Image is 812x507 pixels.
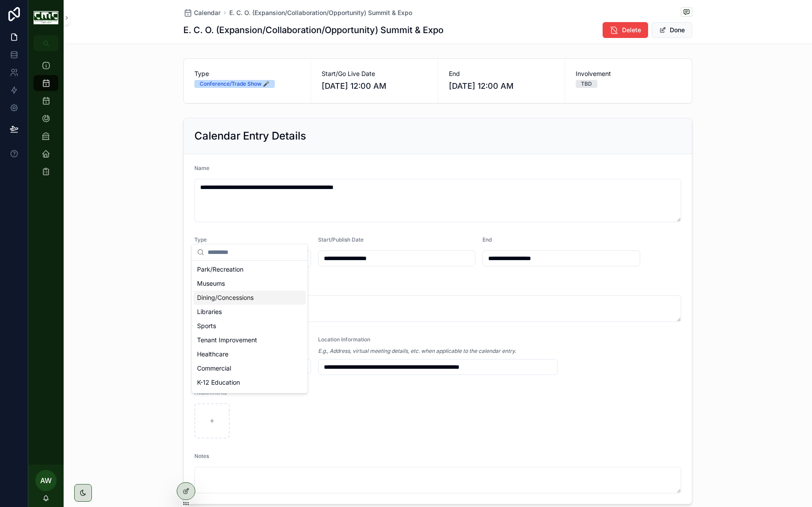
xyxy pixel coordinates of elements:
span: Residential [197,392,228,401]
span: Name [194,165,209,171]
button: Done [652,22,692,38]
button: Delete [603,22,648,38]
span: Location Information [318,336,370,343]
span: AW [40,475,52,486]
span: Involvement [576,69,681,78]
div: TBD [581,80,592,88]
span: Dining/Concessions [197,293,254,302]
span: End [449,69,554,78]
span: Museums [197,279,225,288]
span: [DATE] 12:00 AM [322,80,427,92]
span: Commercial [197,364,231,373]
div: Suggestions [192,261,307,393]
span: Tenant Improvement [197,336,257,344]
span: Type [194,69,300,78]
div: Conference/Trade Show 🎤 [200,80,269,88]
span: Calendar [194,8,220,17]
span: Start/Go Live Date [322,69,427,78]
span: Delete [622,26,641,34]
h1: E. C. O. (Expansion/Collaboration/Opportunity) Summit & Expo [183,24,444,36]
span: Start/Publish Date [318,236,364,243]
span: Healthcare [197,350,228,359]
img: App logo [34,11,58,25]
a: E. C. O. (Expansion/Collaboration/Opportunity) Summit & Expo [229,8,412,17]
h2: Calendar Entry Details [194,129,306,143]
span: K-12 Education [197,378,240,387]
span: [DATE] 12:00 AM [449,80,554,92]
span: Type [194,236,207,243]
span: End [482,236,492,243]
span: Park/Recreation [197,265,243,274]
a: Calendar [183,8,220,17]
span: Libraries [197,307,222,316]
span: Sports [197,322,216,330]
em: E.g., Address, virtual meeting details, etc. when applicable to the calendar entry. [318,348,516,355]
div: scrollable content [28,51,64,191]
span: Notes [194,453,209,459]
